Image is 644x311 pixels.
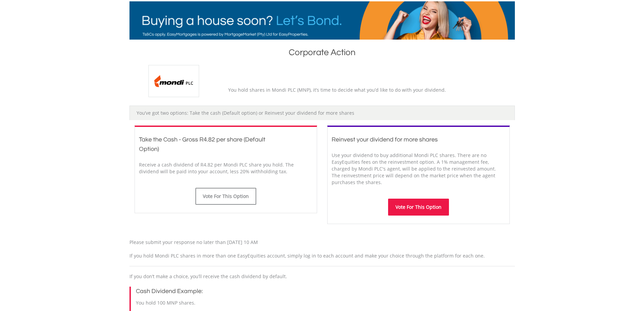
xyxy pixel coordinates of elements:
button: Vote For This Option [388,199,449,216]
span: Receive a cash dividend of R4.82 per Mondi PLC share you hold. The dividend will be paid into you... [139,161,294,175]
h3: Cash Dividend Example: [136,287,515,296]
p: If you don’t make a choice, you’ll receive the cash dividend by default. [129,273,515,280]
span: Reinvest your dividend for more shares [332,136,438,143]
span: Please submit your response no later than [DATE] 10 AM If you hold Mondi PLC shares in more than ... [129,239,485,259]
span: You hold shares in Mondi PLC (MNP), it’s time to decide what you’d like to do with your dividend. [228,87,446,93]
span: Take the Cash - Gross R4.82 per share (Default Option) [139,136,265,152]
span: Use your dividend to buy additional Mondi PLC shares. There are no EasyEquities fees on the reinv... [332,152,496,185]
img: EasyMortage Promotion Banner [129,1,515,40]
h1: Corporate Action [129,46,515,62]
span: You’ve got two options: Take the cash (Default option) or Reinvest your dividend for more shares [137,110,354,116]
img: EQU.ZA.MNP.png [148,65,199,97]
button: Vote For This Option [195,188,256,205]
